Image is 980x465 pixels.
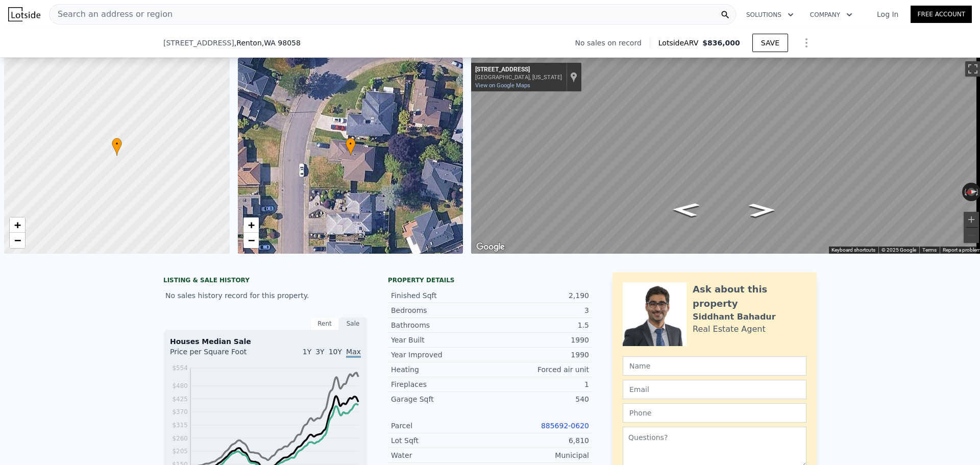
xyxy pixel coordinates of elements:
[170,336,361,347] div: Houses Median Sale
[14,234,21,247] span: −
[172,448,188,455] tspan: $205
[243,233,259,248] a: Zoom out
[243,217,259,233] a: Zoom in
[541,422,589,430] a: 885692-0620
[752,34,788,52] button: SAVE
[575,38,650,48] div: No sales on record
[172,382,188,389] tspan: $480
[112,138,122,156] div: •
[475,66,562,74] div: [STREET_ADDRESS]
[490,335,589,345] div: 1990
[693,282,806,311] div: Ask about this property
[831,247,875,254] button: Keyboard shortcuts
[865,9,911,19] a: Log In
[693,311,776,323] div: Siddhant Bahadur
[623,356,806,376] input: Name
[964,212,979,227] button: Zoom in
[170,347,265,363] div: Price per Square Foot
[964,228,979,243] button: Zoom out
[490,320,589,330] div: 1.5
[163,276,367,286] div: LISTING & SALE HISTORY
[391,320,490,330] div: Bathrooms
[391,335,490,345] div: Year Built
[962,183,968,201] button: Rotate counterclockwise
[14,218,21,231] span: +
[172,435,188,442] tspan: $260
[329,348,342,356] span: 10Y
[391,350,490,360] div: Year Improved
[248,218,254,231] span: +
[796,33,817,53] button: Show Options
[474,240,507,254] a: Open this area in Google Maps (opens a new window)
[391,364,490,375] div: Heating
[490,364,589,375] div: Forced air unit
[922,247,937,253] a: Terms (opens in new tab)
[475,82,530,89] a: View on Google Maps
[248,234,254,247] span: −
[388,276,592,284] div: Property details
[623,403,806,423] input: Phone
[391,435,490,446] div: Lot Sqft
[881,247,916,253] span: © 2025 Google
[172,408,188,415] tspan: $370
[163,38,234,48] span: [STREET_ADDRESS]
[10,217,25,233] a: Zoom in
[490,379,589,389] div: 1
[339,317,367,330] div: Sale
[310,317,339,330] div: Rent
[262,39,301,47] span: , WA 98058
[391,394,490,404] div: Garage Sqft
[346,139,356,149] span: •
[490,350,589,360] div: 1990
[570,71,577,83] a: Show location on map
[911,6,972,23] a: Free Account
[490,394,589,404] div: 540
[10,233,25,248] a: Zoom out
[391,421,490,431] div: Parcel
[50,8,173,20] span: Search an address or region
[490,290,589,301] div: 2,190
[658,38,702,48] span: Lotside ARV
[303,348,311,356] span: 1Y
[660,200,711,220] path: Go North, 156th Pl SE
[391,379,490,389] div: Fireplaces
[391,450,490,460] div: Water
[693,323,766,335] div: Real Estate Agent
[172,364,188,372] tspan: $554
[490,450,589,460] div: Municipal
[490,305,589,315] div: 3
[346,348,361,358] span: Max
[163,286,367,305] div: No sales history record for this property.
[738,200,787,220] path: Go South, 156th Pl SE
[474,240,507,254] img: Google
[346,138,356,156] div: •
[702,39,740,47] span: $836,000
[391,290,490,301] div: Finished Sqft
[475,74,562,81] div: [GEOGRAPHIC_DATA], [US_STATE]
[172,396,188,403] tspan: $425
[490,435,589,446] div: 6,810
[234,38,301,48] span: , Renton
[738,6,802,24] button: Solutions
[112,139,122,149] span: •
[8,7,40,21] img: Lotside
[802,6,861,24] button: Company
[315,348,324,356] span: 3Y
[623,380,806,399] input: Email
[391,305,490,315] div: Bedrooms
[172,422,188,429] tspan: $315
